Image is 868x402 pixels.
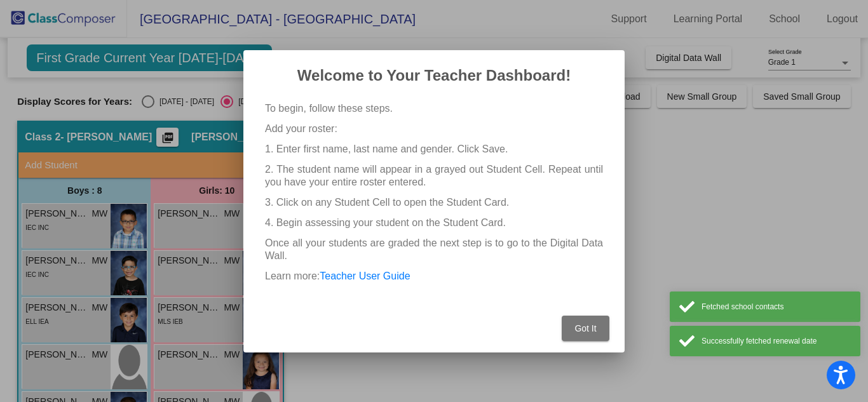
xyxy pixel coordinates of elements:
[259,65,609,86] h2: Welcome to Your Teacher Dashboard!
[265,143,603,156] p: 1. Enter first name, last name and gender. Click Save.
[265,123,603,135] p: Add your roster:
[702,370,851,381] div: user authenticated
[702,335,851,347] div: Successfully fetched renewal date
[265,163,603,189] p: 2. The student name will appear in a grayed out Student Cell. Repeat until you have your entire r...
[702,301,851,312] div: Fetched school contacts
[265,196,603,209] p: 3. Click on any Student Cell to open the Student Card.
[265,237,603,262] p: Once all your students are graded the next step is to go to the Digital Data Wall.
[574,323,596,333] span: Got It
[320,271,410,281] a: Teacher User Guide
[265,102,603,115] p: To begin, follow these steps.
[265,217,603,229] p: 4. Begin assessing your student on the Student Card.
[562,316,609,341] button: Got It
[265,270,603,283] p: Learn more:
